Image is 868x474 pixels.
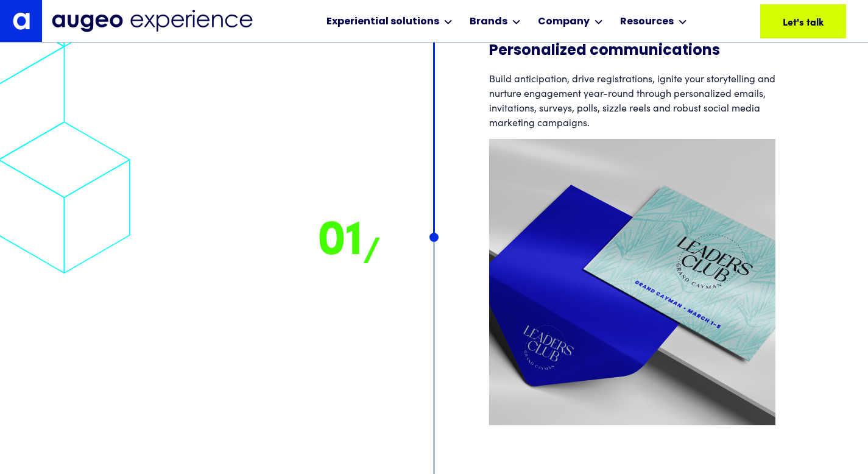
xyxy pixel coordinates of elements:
[470,15,507,29] div: Brands
[93,214,379,269] div: 01
[13,12,30,29] img: Augeo's "a" monogram decorative logo in white.
[489,71,775,129] div: Build anticipation, drive registrations, ignite your storytelling and nurture engagement year-rou...
[362,235,379,272] sub: /
[538,15,590,29] div: Company
[489,42,775,60] h3: Personalized communications
[326,15,439,29] div: Experiential solutions
[52,10,253,32] img: Augeo Experience business unit full logo in midnight blue.
[760,4,846,38] a: Let's talk
[620,15,674,29] div: Resources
